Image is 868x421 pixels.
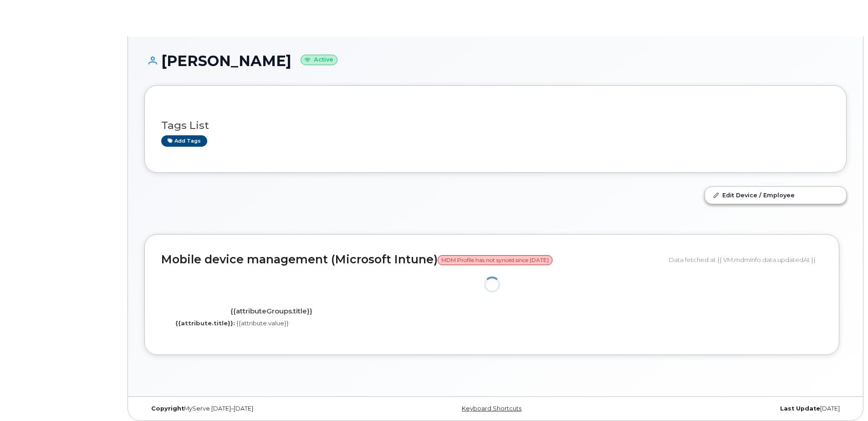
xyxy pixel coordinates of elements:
[168,308,375,315] h4: {{attributeGroups.title}}
[161,120,830,131] h3: Tags List
[161,135,207,147] a: Add tags
[301,55,337,65] small: Active
[613,405,847,412] div: [DATE]
[151,405,184,412] strong: Copyright
[438,255,552,265] span: MDM Profile has not synced since [DATE]
[161,253,662,266] h2: Mobile device management (Microsoft Intune)
[236,319,289,327] span: {{attribute.value}}
[144,405,378,412] div: MyServe [DATE]–[DATE]
[705,187,846,203] a: Edit Device / Employee
[669,251,822,268] div: Data fetched at {{ VM.mdmInfo.data.updatedAt }}
[144,53,847,69] h1: [PERSON_NAME]
[780,405,820,412] strong: Last Update
[175,319,235,328] label: {{attribute.title}}:
[462,405,521,412] a: Keyboard Shortcuts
